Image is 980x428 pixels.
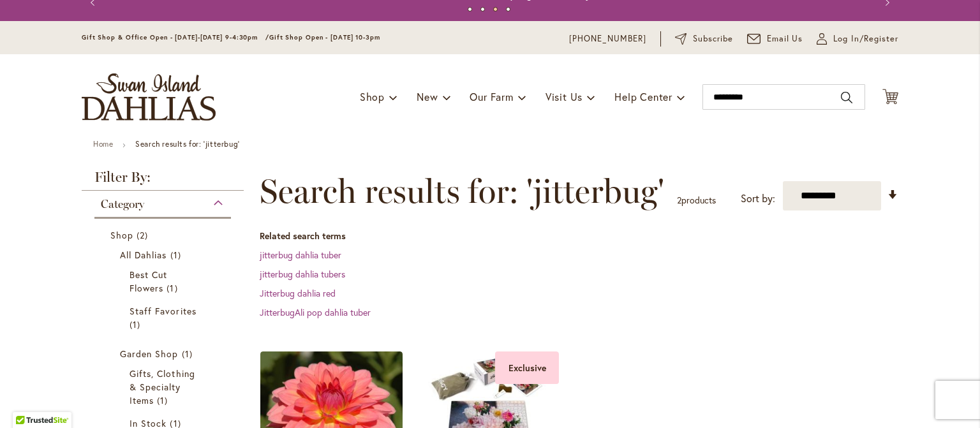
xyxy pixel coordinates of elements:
[260,249,341,261] a: jitterbug dahlia tuber
[360,90,385,103] span: Shop
[747,33,803,45] a: Email Us
[182,347,196,360] span: 1
[120,347,209,360] a: Garden Shop
[167,281,181,295] span: 1
[157,394,171,407] span: 1
[110,228,218,242] a: Shop
[260,287,336,299] a: Jitterbug dahlia red
[417,90,438,103] span: New
[614,90,672,103] span: Help Center
[546,90,583,103] span: Visit Us
[120,249,167,261] span: All Dahlias
[120,348,179,360] span: Garden Shop
[82,33,269,41] span: Gift Shop & Office Open - [DATE]-[DATE] 9-4:30pm /
[82,73,216,121] a: store logo
[833,33,898,45] span: Log In/Register
[817,33,898,45] a: Log In/Register
[269,33,380,41] span: Gift Shop Open - [DATE] 10-3pm
[130,304,199,331] a: Staff Favorites
[130,305,197,317] span: Staff Favorites
[470,90,513,103] span: Our Farm
[260,306,371,318] a: JitterbugAli pop dahlia tuber
[677,194,681,206] span: 2
[260,230,898,242] dt: Related search terms
[135,139,240,149] strong: Search results for: 'jitterbug'
[130,268,199,295] a: Best Cut Flowers
[137,228,151,242] span: 2
[10,383,45,418] iframe: Launch Accessibility Center
[506,7,510,11] button: 4 of 4
[741,187,775,210] label: Sort by:
[101,197,144,211] span: Category
[495,351,559,384] div: Exclusive
[569,33,646,45] a: [PHONE_NUMBER]
[677,190,716,210] p: products
[480,7,485,11] button: 2 of 4
[260,172,664,210] span: Search results for: 'jitterbug'
[120,248,209,262] a: All Dahlias
[767,33,803,45] span: Email Us
[693,33,733,45] span: Subscribe
[260,268,345,280] a: jitterbug dahlia tubers
[493,7,498,11] button: 3 of 4
[93,139,113,149] a: Home
[130,318,144,331] span: 1
[110,229,133,241] span: Shop
[130,269,167,294] span: Best Cut Flowers
[675,33,733,45] a: Subscribe
[130,367,195,406] span: Gifts, Clothing & Specialty Items
[130,367,199,407] a: Gifts, Clothing &amp; Specialty Items
[82,170,244,191] strong: Filter By:
[170,248,184,262] span: 1
[468,7,472,11] button: 1 of 4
